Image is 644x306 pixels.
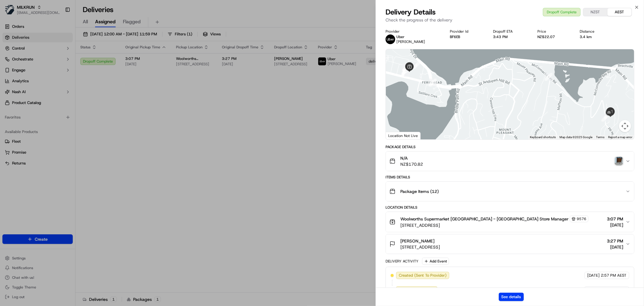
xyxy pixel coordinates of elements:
[583,8,607,16] button: NZST
[559,135,592,139] span: Map data ©2025 Google
[386,151,634,171] button: N/ANZ$170.82photo_proof_of_delivery image
[499,293,524,301] button: See details
[577,216,586,221] span: 9576
[493,29,528,34] div: Dropoff ETA
[607,222,623,228] span: [DATE]
[400,216,569,222] span: Woolworths Supermarket [GEOGRAPHIC_DATA] - [GEOGRAPHIC_DATA] Store Manager
[402,67,410,75] div: 13
[396,34,425,39] p: Uber
[580,34,610,39] div: 3.4 km
[399,287,435,293] span: Not Assigned Driver
[580,29,610,34] div: Distance
[386,132,421,139] div: Location Not Live
[386,212,634,232] button: Woolworths Supermarket [GEOGRAPHIC_DATA] - [GEOGRAPHIC_DATA] Store Manager9576[STREET_ADDRESS]3:0...
[386,175,634,180] div: Items Details
[386,182,634,201] button: Package Items (12)
[400,155,423,161] span: N/A
[450,34,460,39] button: BF6EB
[387,132,407,139] a: Open this area in Google Maps (opens a new window)
[400,222,588,228] span: [STREET_ADDRESS]
[587,287,600,293] span: [DATE]
[537,29,570,34] div: Price
[607,8,632,16] button: AEST
[386,205,634,210] div: Location Details
[615,157,623,165] img: photo_proof_of_delivery image
[530,135,556,139] button: Keyboard shortcuts
[601,114,609,122] div: 19
[545,73,553,81] div: 18
[537,34,570,39] div: NZ$22.07
[587,273,600,278] span: [DATE]
[387,132,407,139] img: Google
[619,120,631,132] button: Map camera controls
[601,287,626,293] span: 2:57 PM AEST
[608,135,632,139] a: Report a map error
[386,29,440,34] div: Provider
[386,17,634,23] p: Check the progress of the delivery
[386,145,634,149] div: Package Details
[429,79,437,86] div: 17
[386,234,634,254] button: [PERSON_NAME][STREET_ADDRESS]3:27 PM[DATE]
[402,63,410,71] div: 16
[402,67,410,74] div: 10
[386,259,418,264] div: Delivery Activity
[400,188,439,194] span: Package Items ( 12 )
[422,258,449,265] button: Add Event
[402,66,410,74] div: 6
[386,34,395,44] img: uber-new-logo.jpeg
[607,216,623,222] span: 3:07 PM
[607,238,623,244] span: 3:27 PM
[596,135,604,139] a: Terms (opens in new tab)
[386,7,436,17] span: Delivery Details
[601,273,626,278] span: 2:57 PM AEST
[607,244,623,250] span: [DATE]
[400,161,423,167] span: NZ$170.82
[400,238,434,244] span: [PERSON_NAME]
[396,39,425,44] span: [PERSON_NAME]
[412,61,420,69] div: 5
[399,273,447,278] span: Created (Sent To Provider)
[493,34,528,39] div: 3:43 PM
[450,29,483,34] div: Provider Id
[400,244,440,250] span: [STREET_ADDRESS]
